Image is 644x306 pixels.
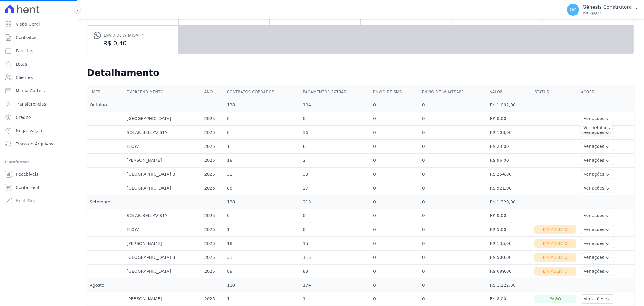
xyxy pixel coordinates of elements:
div: Em Aberto [534,253,576,262]
td: 27 [300,181,371,195]
span: Troca de Arquivos [16,141,53,147]
td: 2025 [202,209,225,223]
button: Ver ações [581,184,614,193]
a: Minha Carteira [2,85,75,97]
td: 18 [225,237,300,251]
div: Em Aberto [534,225,576,234]
td: 0 [420,278,488,292]
div: Em Aberto [534,239,576,248]
td: 138 [225,98,300,112]
td: 0 [420,209,488,223]
th: Envio de Whatsapp [420,86,488,98]
a: Parcelas [2,45,75,57]
td: 0 [300,112,371,126]
button: Ver ações [581,156,614,165]
td: FLOW [124,140,202,154]
td: Outubro [87,98,124,112]
td: [GEOGRAPHIC_DATA] [124,265,202,278]
td: 0 [420,140,488,154]
td: 0 [420,237,488,251]
td: [GEOGRAPHIC_DATA] [124,181,202,195]
td: 0 [420,223,488,237]
span: Contratos [16,34,36,41]
button: Ver ações [581,253,614,262]
span: Envio de Whatsapp [104,32,143,38]
button: Ver ações [581,170,614,179]
td: [GEOGRAPHIC_DATA] 3 [124,251,202,265]
td: R$ 5,00 [488,223,532,237]
td: 0 [371,292,420,306]
button: Ver ações [581,267,614,276]
td: 0 [371,265,420,278]
button: Ver ações [581,142,614,151]
td: R$ 689,00 [488,265,532,278]
th: Empreendimento [124,86,202,98]
td: R$ 96,00 [488,154,532,168]
p: Gênesis Construtora [583,4,632,10]
td: 0 [371,278,420,292]
td: 31 [225,168,300,181]
td: [PERSON_NAME] [124,292,202,306]
td: 0 [420,251,488,265]
a: Ver detalhes [583,125,610,131]
span: Recebíveis [16,171,38,177]
td: 104 [300,98,371,112]
td: 0 [371,126,420,140]
td: 0 [420,195,488,209]
td: 0 [371,154,420,168]
p: Ver opções [583,10,632,15]
td: 0 [420,112,488,126]
td: 174 [300,278,371,292]
a: Crédito [2,111,75,123]
a: Troca de Arquivos [2,138,75,150]
td: SOLAR BELLAVISTA [124,209,202,223]
button: Ver ações [581,211,614,220]
th: Envio de SMS [371,86,420,98]
td: 213 [300,195,371,209]
td: 2025 [202,223,225,237]
td: 2025 [202,265,225,278]
td: 0 [371,195,420,209]
td: 6 [300,140,371,154]
td: 0 [371,223,420,237]
th: Pagamentos extras [300,86,371,98]
button: Ver ações [581,128,614,137]
td: 0 [225,126,300,140]
td: R$ 521,00 [488,181,532,195]
a: Clientes [2,71,75,83]
button: Ver ações [581,239,614,248]
td: 2025 [202,237,225,251]
td: 0 [371,98,420,112]
td: 0 [300,209,371,223]
td: 0 [371,168,420,181]
td: 0 [300,223,371,237]
td: R$ 1.329,00 [488,195,532,209]
td: 0 [420,126,488,140]
th: Ações [578,86,634,98]
h2: Detalhamento [87,67,634,78]
td: R$ 1.122,00 [488,278,532,292]
th: Contratos cobrados [225,86,300,98]
td: 0 [371,112,420,126]
td: Setembro [87,195,124,209]
button: GC Gênesis Construtora Ver opções [562,1,644,18]
span: Parcelas [16,48,33,54]
td: 2025 [202,126,225,140]
th: Mês [87,86,124,98]
td: 88 [225,181,300,195]
td: 0 [371,209,420,223]
td: Agosto [87,278,124,292]
span: Transferências [16,101,46,107]
a: Contratos [2,31,75,44]
td: R$ 8,00 [488,292,532,306]
td: 2025 [202,112,225,126]
td: 2025 [202,292,225,306]
a: Conta Hent [2,181,75,194]
th: Status [532,86,578,98]
button: Ver ações [581,294,614,304]
div: Em Aberto [534,267,576,276]
td: FLOW [124,223,202,237]
td: 0 [371,237,420,251]
td: 0 [420,154,488,168]
td: 0 [420,98,488,112]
